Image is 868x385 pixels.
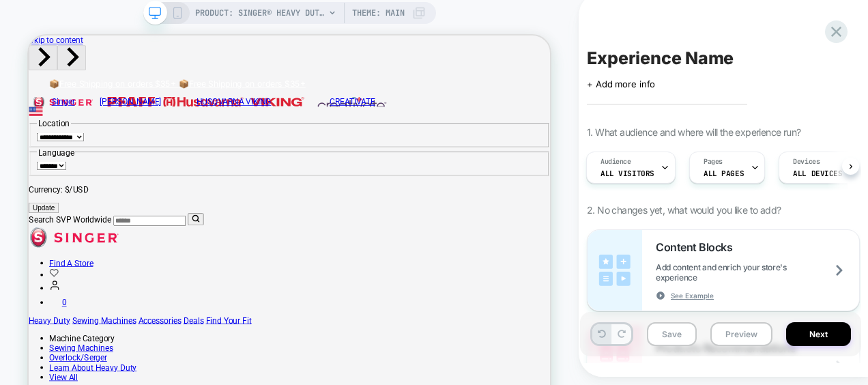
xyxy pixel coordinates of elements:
[212,237,233,253] button: Search
[7,5,48,46] button: Open gorgias live chat
[113,240,209,254] input: When autocomplete results are available use up and down arrows to review and enter to select
[195,2,325,24] span: PRODUCT: SINGER® Heavy Duty 4452 Sewing Machine
[656,240,739,254] span: Content Blocks
[44,350,50,362] span: 0
[27,57,369,71] a: 1 of 1
[587,79,655,89] span: + Add more info
[371,82,493,95] a: Link to CREATIVATE homepage
[27,297,86,310] a: Find A Store
[95,82,177,95] a: Link to PFAFF homepage
[352,2,405,24] span: Theme: MAIN
[587,48,734,68] span: Experience Name
[601,157,631,167] span: Audience
[647,322,697,346] button: Save
[11,111,56,124] legend: Location
[27,313,40,326] a: Wishlist
[27,330,42,343] a: account
[587,126,800,138] span: 1. What audience and where will the experience run?
[793,169,842,178] span: ALL DEVICES
[38,13,76,46] button: Next slide
[710,322,772,346] button: Preview
[793,157,820,167] span: Devices
[704,169,744,178] span: ALL PAGES
[601,169,654,178] span: All Visitors
[671,291,714,300] span: See Example
[27,350,50,362] a: Cart
[179,82,368,95] a: Link to Husqvarna Viking homepage
[27,57,197,71] span: 📦Free Shipping on orders $35+
[704,157,723,167] span: Pages
[656,262,859,283] span: Add content and enrich your store's experience
[200,57,369,71] span: 📦Free Shipping on orders $35+
[11,149,62,162] legend: Language
[786,322,851,346] button: Next
[587,204,781,216] span: 2. No changes yet, what would you like to add?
